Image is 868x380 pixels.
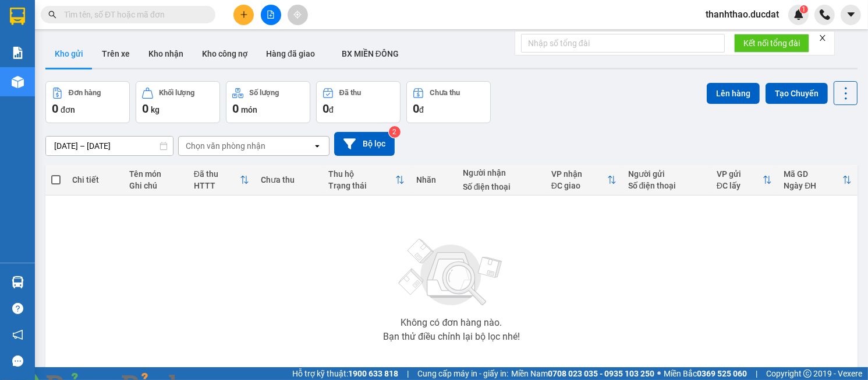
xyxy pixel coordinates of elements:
[12,47,24,59] img: solution-icon
[628,169,705,179] div: Người gửi
[257,40,324,68] button: Hàng đã giao
[329,105,334,114] span: đ
[793,9,804,20] img: icon-new-feature
[416,175,451,184] div: Nhãn
[802,5,806,13] span: 1
[846,9,856,20] span: caret-down
[45,40,93,68] button: Kho gửi
[45,81,130,123] button: Đơn hàng0đơn
[717,169,763,179] div: VP gửi
[717,181,763,190] div: ĐC lấy
[129,169,182,179] div: Tên món
[463,168,540,177] div: Người nhận
[696,7,788,22] span: thanhthao.ducdat
[12,329,23,340] span: notification
[803,369,812,378] span: copyright
[10,8,25,25] img: logo-vxr
[407,367,409,380] span: |
[334,132,395,156] button: Bộ lọc
[261,175,316,184] div: Chưa thu
[240,11,248,19] span: plus
[463,182,540,191] div: Số điện thoại
[784,169,842,179] div: Mã GD
[551,181,607,190] div: ĐC giao
[12,76,24,88] img: warehouse-icon
[129,181,182,190] div: Ghi chú
[72,175,118,184] div: Chi tiết
[316,81,401,123] button: Đã thu0đ
[521,34,725,53] input: Nhập số tổng đài
[819,34,827,42] span: close
[64,8,201,21] input: Tìm tên, số ĐT hoặc mã đơn
[292,367,398,380] span: Hỗ trợ kỹ thuật:
[707,83,760,104] button: Lên hàng
[548,369,654,378] strong: 0708 023 035 - 0935 103 250
[430,89,460,97] div: Chưa thu
[12,355,23,367] span: message
[417,367,508,380] span: Cung cấp máy in - giấy in:
[188,165,256,196] th: Toggle SortBy
[841,5,861,25] button: caret-down
[657,371,661,376] span: ⚪️
[193,40,257,68] button: Kho công nợ
[151,105,160,114] span: kg
[52,102,58,116] span: 0
[249,89,279,97] div: Số lượng
[194,181,240,190] div: HTTT
[323,102,329,116] span: 0
[69,89,101,97] div: Đơn hàng
[784,181,842,190] div: Ngày ĐH
[628,181,705,190] div: Số điện thoại
[142,102,148,116] span: 0
[323,165,410,196] th: Toggle SortBy
[339,89,361,97] div: Đã thu
[383,332,520,341] div: Bạn thử điều chỉnh lại bộ lọc nhé!
[46,137,173,155] input: Select a date range.
[328,181,395,190] div: Trạng thái
[241,105,257,114] span: món
[419,105,424,114] span: đ
[697,369,747,378] strong: 0369 525 060
[233,5,254,25] button: plus
[413,102,419,116] span: 0
[766,83,828,104] button: Tạo Chuyến
[778,165,857,196] th: Toggle SortBy
[664,367,747,380] span: Miền Bắc
[61,105,75,114] span: đơn
[406,81,491,123] button: Chưa thu0đ
[511,367,654,380] span: Miền Nam
[313,141,322,151] svg: open
[93,40,139,68] button: Trên xe
[288,5,308,25] button: aim
[261,5,281,25] button: file-add
[734,34,809,53] button: Kết nối tổng đài
[401,318,502,327] div: Không có đơn hàng nào.
[348,369,398,378] strong: 1900 633 818
[12,276,24,288] img: warehouse-icon
[551,169,607,179] div: VP nhận
[545,165,622,196] th: Toggle SortBy
[756,367,757,380] span: |
[232,102,239,116] span: 0
[194,169,240,179] div: Đã thu
[389,126,401,138] sup: 2
[136,81,220,123] button: Khối lượng0kg
[328,169,395,179] div: Thu hộ
[186,140,265,152] div: Chọn văn phòng nhận
[393,232,509,313] img: svg+xml;base64,PHN2ZyBjbGFzcz0ibGlzdC1wbHVnX19zdmciIHhtbG5zPSJodHRwOi8vd3d3LnczLm9yZy8yMDAwL3N2Zy...
[12,303,23,314] span: question-circle
[159,89,194,97] div: Khối lượng
[711,165,778,196] th: Toggle SortBy
[226,81,310,123] button: Số lượng0món
[743,37,800,50] span: Kết nối tổng đài
[48,11,56,19] span: search
[293,11,302,19] span: aim
[820,9,830,20] img: phone-icon
[342,49,399,58] span: BX MIỀN ĐÔNG
[267,11,275,19] span: file-add
[139,40,193,68] button: Kho nhận
[800,5,808,13] sup: 1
